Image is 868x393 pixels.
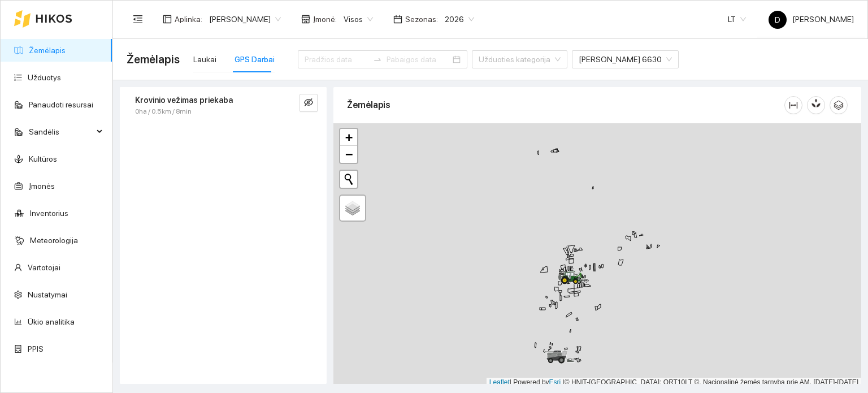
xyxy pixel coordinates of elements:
[29,100,93,109] a: Panaudoti resursai
[387,53,450,66] input: Pabaigos data
[127,50,180,68] span: Žemėlapis
[304,98,313,109] span: eye-invisible
[135,96,233,105] strong: Krovinio vežimas priekaba
[135,106,192,117] span: 0ha / 0.5km / 8min
[347,89,784,121] div: Žemėlapis
[120,87,327,124] div: Krovinio vežimas priekaba0ha / 0.5km / 8mineye-invisible
[563,378,565,386] span: |
[340,129,357,146] a: Zoom in
[785,101,802,110] span: column-width
[769,15,854,24] span: [PERSON_NAME]
[127,8,149,31] button: menu-fold
[340,196,365,221] a: Layers
[775,11,780,29] span: D
[163,15,172,24] span: layout
[487,378,861,387] div: | Powered by © HNIT-[GEOGRAPHIC_DATA]; ORT10LT ©, Nacionalinė žemės tarnyba prie AM, [DATE]-[DATE]
[29,120,93,143] span: Sandėlis
[728,11,746,28] span: LT
[340,171,357,188] button: Initiate a new search
[340,146,357,163] a: Zoom out
[193,53,216,66] div: Laukai
[29,46,66,55] a: Žemėlapis
[445,11,474,28] span: 2026
[133,14,143,24] span: menu-fold
[579,51,672,68] span: John deere 6630
[30,236,78,245] a: Meteorologija
[301,15,310,24] span: shop
[175,13,202,25] span: Aplinka :
[235,53,275,66] div: GPS Darbai
[489,378,510,386] a: Leaflet
[209,11,281,28] span: Dovydas Baršauskas
[30,209,68,218] a: Inventorius
[549,378,561,386] a: Esri
[300,94,318,112] button: eye-invisible
[373,55,382,64] span: to
[345,130,353,144] span: +
[28,317,75,326] a: Ūkio analitika
[344,11,373,28] span: Visos
[29,182,55,191] a: Įmonės
[313,13,337,25] span: Įmonė :
[305,53,368,66] input: Pradžios data
[393,15,402,24] span: calendar
[28,263,60,272] a: Vartotojai
[373,55,382,64] span: swap-right
[29,154,57,163] a: Kultūros
[28,73,61,82] a: Užduotys
[28,290,67,299] a: Nustatymai
[28,344,44,353] a: PPIS
[405,13,438,25] span: Sezonas :
[345,147,353,161] span: −
[784,96,802,114] button: column-width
